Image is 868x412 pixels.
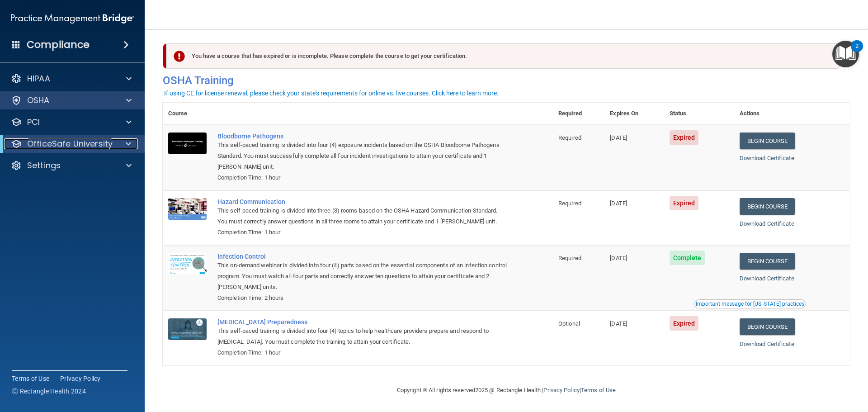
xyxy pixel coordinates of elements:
div: This self-paced training is divided into four (4) topics to help healthcare providers prepare and... [217,326,508,347]
th: Required [553,103,604,125]
a: Begin Course [740,253,795,270]
div: This self-paced training is divided into four (4) exposure incidents based on the OSHA Bloodborne... [217,140,508,172]
th: Actions [734,103,850,125]
a: Download Certificate [740,155,794,161]
span: Expired [670,316,699,331]
a: PCI [11,117,132,128]
a: Terms of Use [581,387,616,393]
a: [MEDICAL_DATA] Preparedness [217,318,508,326]
div: Completion Time: 1 hour [217,227,508,238]
p: Settings [27,160,61,171]
a: Privacy Policy [543,387,579,393]
th: Course [163,103,212,125]
a: Hazard Communication [217,198,508,205]
a: Terms of Use [12,374,49,383]
span: Required [558,134,581,141]
span: Expired [670,130,699,145]
img: PMB logo [11,9,134,28]
div: This self-paced training is divided into three (3) rooms based on the OSHA Hazard Communication S... [217,205,508,227]
div: Completion Time: 1 hour [217,172,508,183]
div: Copyright © All rights reserved 2025 @ Rectangle Health | | [341,376,671,405]
button: Open Resource Center, 2 new notifications [832,41,859,67]
span: Expired [670,196,699,210]
a: Begin Course [740,198,795,215]
th: Expires On [604,103,664,125]
p: HIPAA [27,73,50,84]
span: Ⓒ Rectangle Health 2024 [12,387,86,396]
p: PCI [27,117,40,128]
span: [DATE] [610,320,627,327]
div: Important message for [US_STATE] practices [696,301,804,307]
span: Complete [670,251,705,265]
span: Required [558,255,581,261]
a: Infection Control [217,253,508,260]
a: Begin Course [740,318,795,335]
div: Completion Time: 1 hour [217,347,508,358]
p: OSHA [27,95,50,106]
a: Download Certificate [740,275,794,282]
div: 2 [855,46,859,58]
img: exclamation-circle-solid-danger.72ef9ffc.png [174,51,185,62]
div: If using CE for license renewal, please check your state's requirements for online vs. live cours... [164,90,499,96]
h4: OSHA Training [163,74,850,87]
th: Status [664,103,734,125]
a: Download Certificate [740,220,794,227]
span: Optional [558,320,580,327]
div: This on-demand webinar is divided into four (4) parts based on the essential components of an inf... [217,260,508,293]
a: OSHA [11,95,132,106]
a: Privacy Policy [60,374,101,383]
span: [DATE] [610,134,627,141]
span: Required [558,200,581,207]
a: Begin Course [740,133,795,149]
p: OfficeSafe University [27,138,113,149]
a: Settings [11,160,132,171]
span: [DATE] [610,255,627,261]
button: Read this if you are a dental practitioner in the state of CA [694,299,806,308]
button: If using CE for license renewal, please check your state's requirements for online vs. live cours... [163,89,500,98]
a: OfficeSafe University [11,138,131,149]
a: HIPAA [11,73,132,84]
span: [DATE] [610,200,627,207]
div: You have a course that has expired or is incomplete. Please complete the course to get your certi... [166,43,840,69]
h4: Compliance [27,38,90,51]
a: Bloodborne Pathogens [217,133,508,140]
a: Download Certificate [740,341,794,347]
div: Completion Time: 2 hours [217,293,508,303]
